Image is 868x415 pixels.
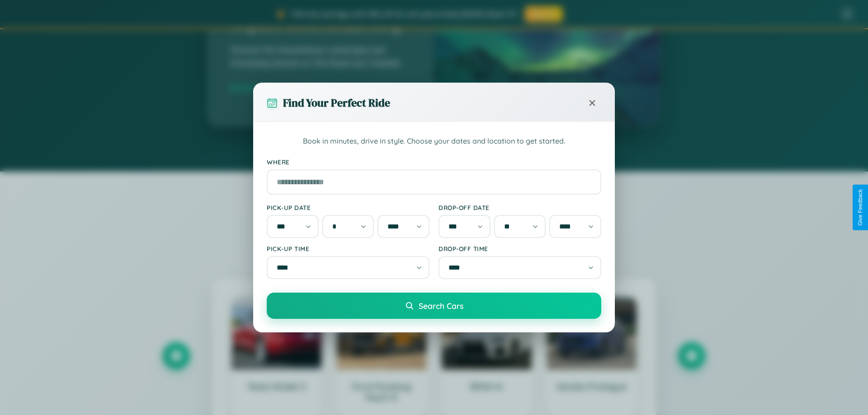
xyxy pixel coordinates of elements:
label: Drop-off Time [439,245,601,252]
h3: Find Your Perfect Ride [283,95,390,110]
button: Search Cars [267,293,601,319]
label: Pick-up Time [267,245,429,252]
label: Drop-off Date [439,204,601,211]
label: Pick-up Date [267,204,429,211]
p: Book in minutes, drive in style. Choose your dates and location to get started. [267,135,601,147]
label: Where [267,158,601,166]
span: Search Cars [419,301,463,311]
